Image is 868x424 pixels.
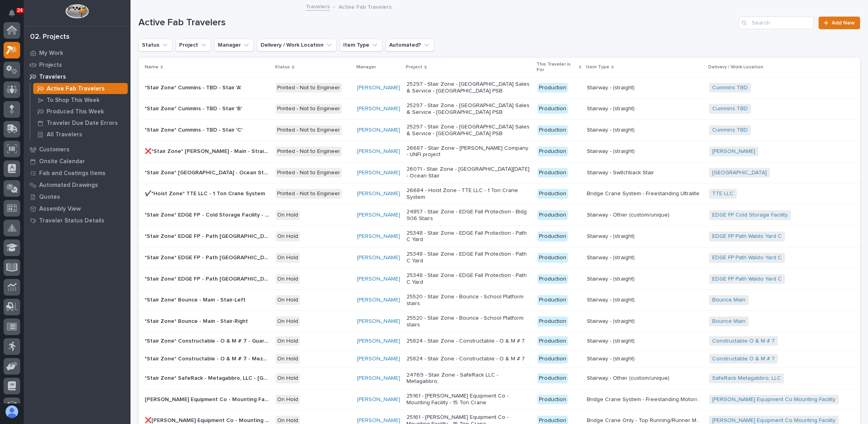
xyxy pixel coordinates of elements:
[357,417,400,424] a: [PERSON_NAME]
[145,317,250,325] p: *Stair Zone* Bounce - Main - Stair-Right
[138,162,860,183] tr: *Stair Zone* [GEOGRAPHIC_DATA] - Ocean Stair*Stair Zone* [GEOGRAPHIC_DATA] - Ocean Stair Printed ...
[587,295,636,303] p: Stairway - (straight)
[587,395,704,403] p: Bridge Crane System - Freestanding Motorized
[407,393,531,406] p: 25161 - [PERSON_NAME] Equipment Co - Mounting Facility - 15 Ton Crane
[712,297,745,303] a: Bounce Main
[357,106,400,112] a: [PERSON_NAME]
[587,253,636,261] p: Stairway - (straight)
[65,4,89,19] img: Workspace Logo
[276,295,300,305] div: On Hold
[47,120,118,127] p: Traveler Due Date Errors
[276,83,342,93] div: Printed - Not to Engineer
[357,190,400,197] a: [PERSON_NAME]
[407,81,531,94] p: 25297 - Stair Zone - [GEOGRAPHIC_DATA] Sales & Service - [GEOGRAPHIC_DATA] PSB
[145,274,271,283] p: *Stair Zone* EDGE FP - Path [GEOGRAPHIC_DATA] C - Stair #3
[587,189,701,197] p: Bridge Crane System - Freestanding Ultralite
[145,210,271,219] p: *Stair Zone* EDGE FP - Cold Storage Facility - Stair & Ship Ladder
[537,147,568,156] div: Production
[357,170,400,176] a: [PERSON_NAME]
[47,85,105,92] p: Active Fab Travelers
[739,17,814,29] input: Search
[306,2,330,11] a: Travelers
[24,179,130,191] a: Automated Drawings
[24,71,130,83] a: Travelers
[138,332,860,350] tr: *Stair Zone* Constructable - O & M # 7 - Guardrailing*Stair Zone* Constructable - O & M # 7 - Gua...
[407,124,531,137] p: 25297 - Stair Zone - [GEOGRAPHIC_DATA] Sales & Service - [GEOGRAPHIC_DATA] PSB
[587,317,636,325] p: Stairway - (straight)
[712,396,836,403] a: [PERSON_NAME] Equipment Co Mounting Facility
[145,373,271,382] p: *Stair Zone* SafeRack - Metagabbro, LLC - [GEOGRAPHIC_DATA]
[407,372,531,385] p: 24769 - Stair Zone - SafeRack LLC - Metagabbro,
[407,187,531,201] p: 26684 - Hoist Zone - TTE LLC - 1 Ton Crane System
[145,253,271,261] p: *Stair Zone* EDGE FP - Path [GEOGRAPHIC_DATA] C - Stair #2
[39,146,70,153] p: Customers
[138,367,860,389] tr: *Stair Zone* SafeRack - Metagabbro, LLC - [GEOGRAPHIC_DATA]*Stair Zone* SafeRack - Metagabbro, LL...
[407,272,531,286] p: 25348 - Stair Zone - EDGE Fall Protection - Path C Yard
[407,230,531,243] p: 25348 - Stair Zone - EDGE Fall Protection - Path C Yard
[276,104,342,114] div: Printed - Not to Engineer
[712,127,748,134] a: Cummins TBD
[357,85,400,91] a: [PERSON_NAME]
[24,191,130,203] a: Quotes
[145,104,244,112] p: *Stair Zone* Cummins - TBD - Stair 'B'
[145,147,271,155] p: ❌*Stair Zone* [PERSON_NAME] - Main - Straight Stair
[276,395,300,405] div: On Hold
[357,148,400,155] a: [PERSON_NAME]
[357,212,400,219] a: [PERSON_NAME]
[138,39,172,51] button: Status
[386,39,434,51] button: Automated?
[712,106,748,112] a: Cummins TBD
[276,336,300,346] div: On Hold
[537,189,568,199] div: Production
[47,108,104,115] p: Produced This Week
[537,274,568,284] div: Production
[276,210,300,220] div: On Hold
[138,389,860,410] tr: [PERSON_NAME] Equipment Co - Mounting Facility - 15 Ton Crane System[PERSON_NAME] Equipment Co - ...
[145,295,247,303] p: *Stair Zone* Bounce - Main - Stair-Left
[39,182,98,189] p: Automated Drawings
[276,232,300,241] div: On Hold
[24,143,130,155] a: Customers
[138,183,860,205] tr: ✔️*Hoist Zone* TTE LLC - 1 Ton Crane System✔️*Hoist Zone* TTE LLC - 1 Ton Crane System Printed - ...
[712,254,782,261] a: EDGE FP Path Waldo Yard C
[407,102,531,116] p: 25297 - Stair Zone - [GEOGRAPHIC_DATA] Sales & Service - [GEOGRAPHIC_DATA] PSB
[145,189,267,197] p: ✔️*Hoist Zone* TTE LLC - 1 Ton Crane System
[30,106,130,117] a: Produced This Week
[39,158,85,165] p: Onsite Calendar
[138,205,860,226] tr: *Stair Zone* EDGE FP - Cold Storage Facility - Stair & Ship Ladder*Stair Zone* EDGE FP - Cold Sto...
[708,63,763,72] p: Delivery / Work Location
[537,336,568,346] div: Production
[339,2,391,11] p: Active Fab Travelers
[276,253,300,263] div: On Hold
[712,148,755,155] a: [PERSON_NAME]
[537,373,568,383] div: Production
[47,97,100,104] p: To Shop This Week
[138,120,860,141] tr: *Stair Zone* Cummins - TBD - Stair 'C'*Stair Zone* Cummins - TBD - Stair 'C' Printed - Not to Eng...
[276,189,342,199] div: Printed - Not to Engineer
[24,47,130,59] a: My Work
[712,170,767,176] a: [GEOGRAPHIC_DATA]
[537,253,568,263] div: Production
[39,50,63,57] p: My Work
[537,232,568,241] div: Production
[24,203,130,215] a: Assembly View
[276,354,300,364] div: On Hold
[537,395,568,405] div: Production
[138,311,860,332] tr: *Stair Zone* Bounce - Main - Stair-Right*Stair Zone* Bounce - Main - Stair-Right On Hold[PERSON_N...
[537,295,568,305] div: Production
[39,170,106,177] p: Fab and Coatings Items
[276,125,342,135] div: Printed - Not to Engineer
[587,147,636,155] p: Stairway - (straight)
[587,373,671,382] p: Stairway - Other (custom/unique)
[138,77,860,98] tr: *Stair Zone* Cummins - TBD - Stair 'A'*Stair Zone* Cummins - TBD - Stair 'A' Printed - Not to Eng...
[712,417,836,424] a: [PERSON_NAME] Equipment Co Mounting Facility
[4,403,20,420] button: users-avatar
[407,315,531,328] p: 25520 - Stair Zone - Bounce - School Platform stairs
[17,8,23,13] p: 24
[407,294,531,307] p: 25520 - Stair Zone - Bounce - School Platform stairs
[407,145,531,158] p: 26687 - Stair Zone - [PERSON_NAME] Company - UNFI project
[406,63,422,72] p: Project
[138,247,860,268] tr: *Stair Zone* EDGE FP - Path [GEOGRAPHIC_DATA] C - Stair #2*Stair Zone* EDGE FP - Path [GEOGRAPHIC...
[30,117,130,128] a: Traveler Due Date Errors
